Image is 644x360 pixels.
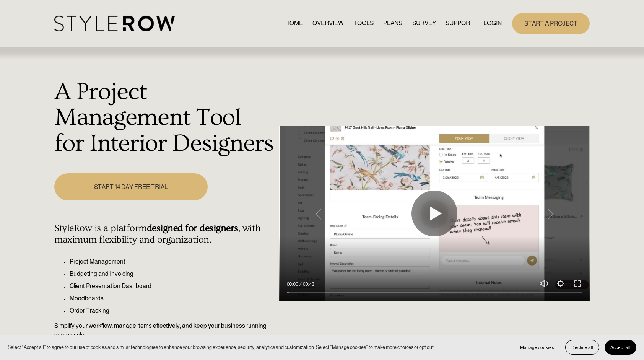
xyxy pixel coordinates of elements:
div: Duration [300,280,316,288]
p: Order Tracking [70,306,275,315]
img: StyleRow [54,16,175,31]
a: SURVEY [412,18,436,29]
p: Client Presentation Dashboard [70,282,275,291]
a: START A PROJECT [512,13,590,34]
p: Project Management [70,257,275,266]
span: Accept all [610,345,631,350]
a: START 14 DAY FREE TRIAL [54,173,207,200]
p: Simplify your workflow, manage items effectively, and keep your business running seamlessly. [54,321,275,340]
button: Accept all [605,340,636,355]
p: Budgeting and Invoicing [70,269,275,279]
a: OVERVIEW [312,18,344,29]
a: HOME [285,18,303,29]
input: Seek [287,289,582,295]
p: Moodboards [70,294,275,303]
span: SUPPORT [446,19,474,28]
a: PLANS [383,18,402,29]
a: LOGIN [483,18,502,29]
span: Decline all [571,345,593,350]
h4: StyleRow is a platform , with maximum flexibility and organization. [54,223,275,246]
span: Manage cookies [520,345,554,350]
button: Play [411,191,457,236]
button: Decline all [565,340,599,355]
button: Manage cookies [514,340,560,355]
strong: designed for designers [147,223,238,234]
div: Current time [287,280,300,288]
a: TOOLS [353,18,374,29]
h1: A Project Management Tool for Interior Designers [54,79,275,157]
p: Select “Accept all” to agree to our use of cookies and similar technologies to enhance your brows... [8,344,435,351]
a: folder dropdown [446,18,474,29]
